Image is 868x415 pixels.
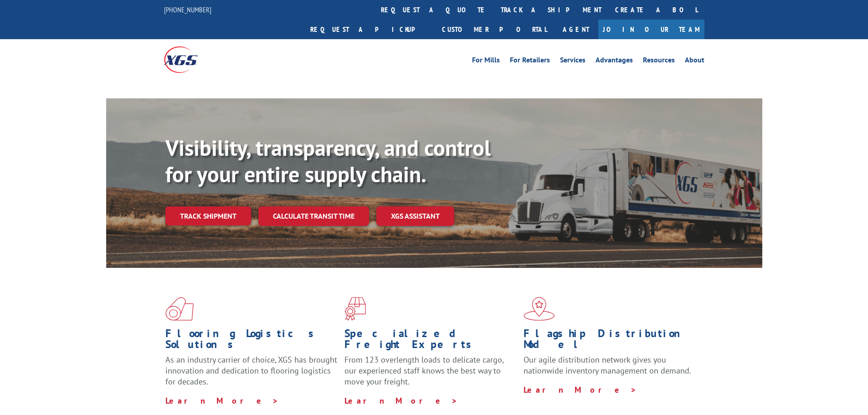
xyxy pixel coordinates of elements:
[165,395,279,406] a: Learn More >
[164,5,211,14] a: [PHONE_NUMBER]
[560,56,586,67] a: Services
[258,206,369,226] a: Calculate transit time
[165,354,337,387] span: As an industry carrier of choice, XGS has brought innovation and dedication to flooring logistics...
[643,56,675,67] a: Resources
[524,297,555,321] img: xgs-icon-flagship-distribution-model-red
[165,133,491,188] b: Visibility, transparency, and control for your entire supply chain.
[344,297,366,321] img: xgs-icon-focused-on-flooring-red
[303,20,435,39] a: Request a pickup
[524,328,696,354] h1: Flagship Distribution Model
[344,395,458,406] a: Learn More >
[344,328,517,354] h1: Specialized Freight Experts
[685,56,704,67] a: About
[596,56,633,67] a: Advantages
[510,56,550,67] a: For Retailers
[524,354,691,376] span: Our agile distribution network gives you nationwide inventory management on demand.
[165,206,251,225] a: Track shipment
[165,297,194,321] img: xgs-icon-total-supply-chain-intelligence-red
[554,20,598,39] a: Agent
[165,328,338,354] h1: Flooring Logistics Solutions
[472,56,500,67] a: For Mills
[598,20,704,39] a: Join Our Team
[524,384,637,395] a: Learn More >
[344,354,517,395] p: From 123 overlength loads to delicate cargo, our experienced staff knows the best way to move you...
[376,206,454,226] a: XGS ASSISTANT
[435,20,554,39] a: Customer Portal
